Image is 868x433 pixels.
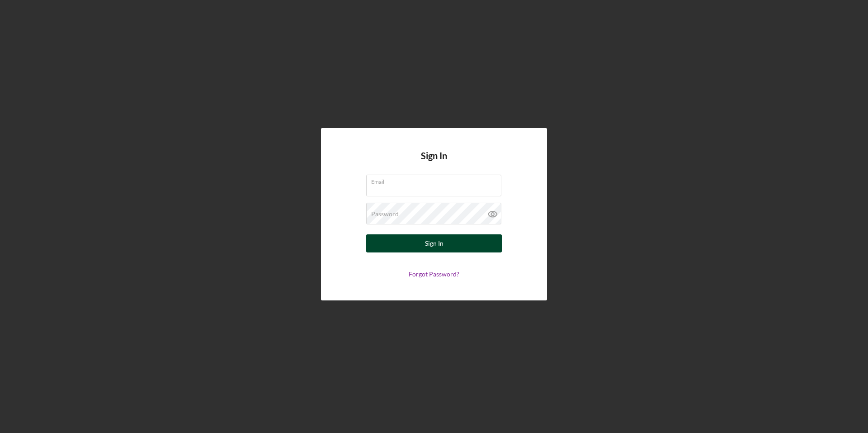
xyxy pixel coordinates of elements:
button: Sign In [366,234,502,252]
a: Forgot Password? [409,270,459,278]
h4: Sign In [421,151,447,175]
div: Sign In [425,234,443,252]
label: Email [371,175,501,185]
label: Password [371,210,399,218]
